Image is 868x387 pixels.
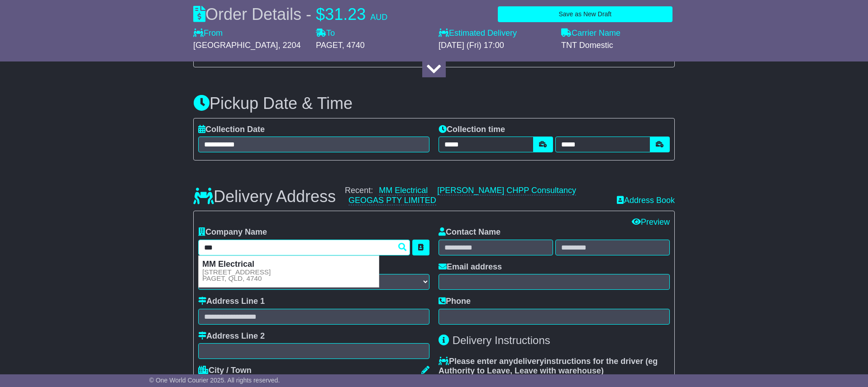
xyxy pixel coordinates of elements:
a: Preview [632,217,670,227]
a: MM Electrical [379,186,428,195]
span: eg Authority to Leave, Leave with warehouse [439,357,658,376]
a: Address Book [617,196,675,205]
div: TNT Domestic [561,41,675,51]
label: Collection time [439,125,505,135]
span: , 2204 [278,41,300,50]
a: [PERSON_NAME] CHPP Consultancy [437,186,576,195]
strong: MM Electrical [202,260,254,269]
div: [DATE] (Fri) 17:00 [439,41,552,51]
span: [GEOGRAPHIC_DATA] [193,41,278,50]
span: AUD [370,13,387,22]
label: Phone [439,297,471,307]
div: Order Details - [193,5,387,24]
label: Company Name [198,227,267,237]
span: 31.23 [325,5,366,24]
label: From [193,28,223,38]
div: Recent: [345,186,608,205]
button: Save as New Draft [498,6,672,22]
label: Please enter any instructions for the driver ( ) [439,357,670,376]
h3: Delivery Address [193,188,336,206]
span: © One World Courier 2025. All rights reserved. [149,377,280,384]
span: $ [316,5,325,24]
label: Contact Name [439,227,501,237]
small: [STREET_ADDRESS] PAGET, QLD, 4740 [202,269,271,282]
label: Address Line 1 [198,297,265,307]
label: Address Line 2 [198,331,265,341]
span: PAGET [316,41,342,50]
label: Estimated Delivery [439,28,552,38]
a: GEOGAS PTY LIMITED [348,196,436,205]
label: Email address [439,262,502,272]
label: Carrier Name [561,28,620,38]
span: delivery [513,357,544,366]
span: Delivery Instructions [453,334,550,346]
label: To [316,28,335,38]
label: City / Town [198,366,252,376]
label: Collection Date [198,125,265,135]
span: , 4740 [342,41,365,50]
h3: Pickup Date & Time [193,94,675,113]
